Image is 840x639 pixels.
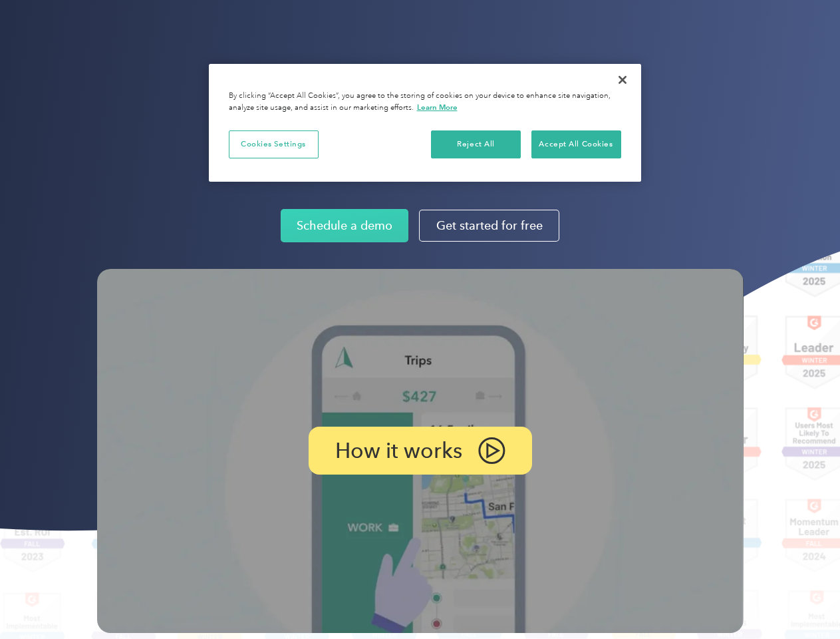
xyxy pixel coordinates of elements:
[419,210,559,242] a: Get started for free
[229,130,319,158] button: Cookies Settings
[281,209,408,242] a: Schedule a demo
[335,443,462,459] p: How it works
[209,64,641,182] div: Privacy
[531,130,621,158] button: Accept All Cookies
[431,130,521,158] button: Reject All
[209,64,641,182] div: Cookie banner
[608,65,637,95] button: Close
[229,91,621,114] div: By clicking “Accept All Cookies”, you agree to the storing of cookies on your device to enhance s...
[417,103,458,112] a: More information about your privacy, opens in a new tab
